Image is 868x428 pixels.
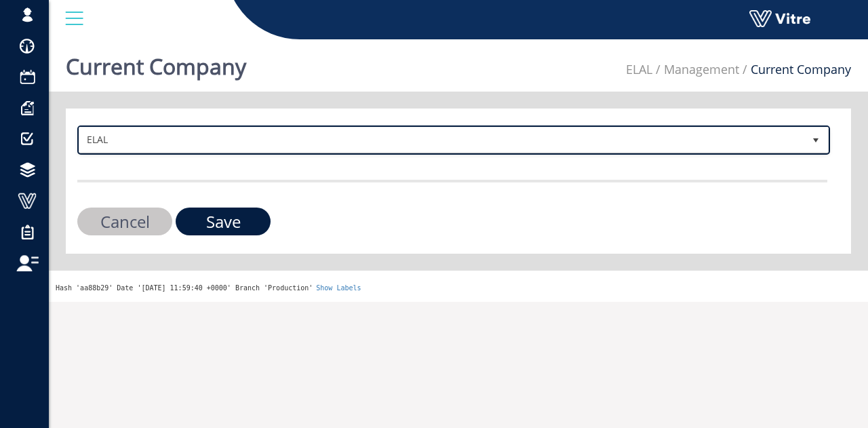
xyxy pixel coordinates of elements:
input: Cancel [77,208,172,235]
h1: Current Company [66,34,246,92]
span: ELAL [79,128,804,152]
span: select [804,128,828,152]
li: Management [652,61,739,79]
input: Save [176,208,271,235]
a: ELAL [626,61,652,77]
li: Current Company [739,61,851,79]
a: Show Labels [316,284,361,292]
span: Hash 'aa88b29' Date '[DATE] 11:59:40 +0000' Branch 'Production' [56,284,313,292]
